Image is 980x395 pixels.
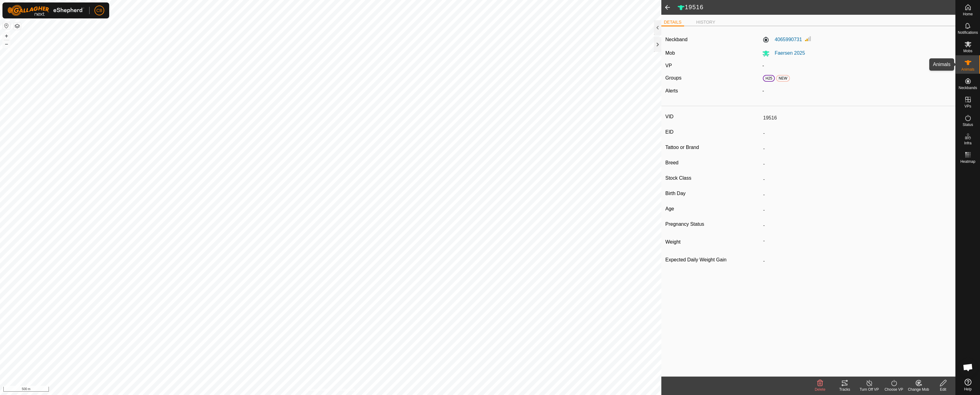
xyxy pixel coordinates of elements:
div: Change Mob [906,387,931,392]
span: Faersen 2025 [770,50,805,56]
span: Notifications [958,31,978,34]
span: Delete [815,387,826,392]
div: Edit [931,387,955,392]
label: Tattoo or Brand [665,143,761,151]
img: Signal strength [804,35,812,42]
span: Mobs [963,49,972,53]
span: Heatmap [960,160,975,163]
div: Tracks [832,387,857,392]
div: Turn Off VP [857,387,882,392]
label: EID [665,128,761,136]
span: Animals [961,68,974,71]
span: Status [962,123,973,127]
span: Help [964,387,972,391]
button: Map Layers [14,22,21,30]
div: Chat öffnen [959,358,977,377]
span: Neckbands [958,86,977,90]
app-display-virtual-paddock-transition: - [762,63,764,68]
label: Pregnancy Status [665,220,761,228]
div: - [760,87,954,95]
img: Gallagher Logo [7,5,84,16]
li: HISTORY [694,19,718,25]
button: Reset Map [3,22,10,29]
span: NEW [776,75,790,82]
span: Home [963,12,973,16]
button: + [3,32,10,40]
label: Neckband [665,36,687,43]
label: Birth Day [665,190,761,197]
span: CB [96,7,102,14]
span: Infra [964,141,971,145]
a: Privacy Policy [306,387,329,393]
label: Stock Class [665,174,761,182]
label: Expected Daily Weight Gain [665,256,761,264]
h2: 19516 [677,3,955,11]
a: Contact Us [337,387,355,393]
label: Age [665,205,761,213]
a: Help [956,376,980,393]
div: Choose VP [882,387,906,392]
label: VP [665,63,672,68]
label: Groups [665,75,681,80]
li: DETAILS [661,19,684,26]
button: – [3,40,10,48]
label: Alerts [665,88,678,93]
label: VID [665,113,761,121]
label: Mob [665,50,675,56]
label: Breed [665,159,761,167]
span: VPs [964,104,971,108]
label: Weight [665,236,761,248]
label: 4065990731 [762,36,802,43]
span: H25 [763,75,775,82]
